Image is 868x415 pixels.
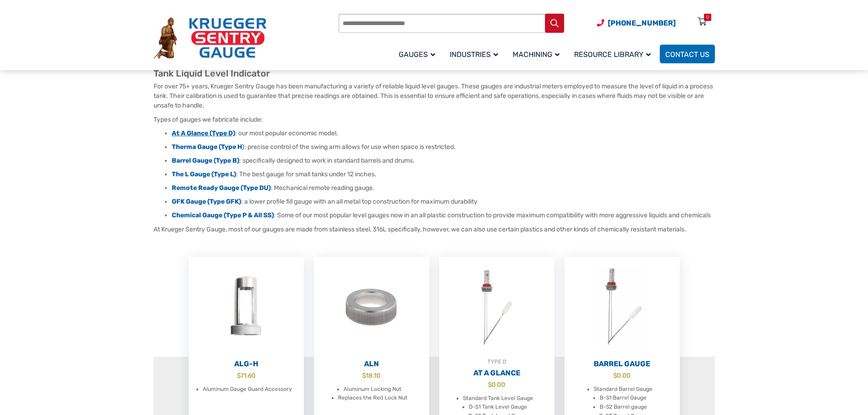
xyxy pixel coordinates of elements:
span: $ [362,372,366,379]
h2: ALG-H [189,359,304,369]
h2: Barrel Gauge [565,359,680,369]
p: Types of gauges we fabricate include: [154,115,715,124]
li: : a lower profile fill gauge with an all metal top construction for maximum durability [172,197,715,206]
li: : The best gauge for small tanks under 12 inches. [172,170,715,179]
a: The L Gauge (Type L) [172,170,236,178]
li: Aluminum Locking Nut [344,385,401,394]
img: At A Glance [439,257,555,357]
span: Gauges [399,50,435,59]
li: : precise control of the swing arm allows for use when space is restricted. [172,143,715,152]
a: Industries [444,43,507,65]
a: Gauges [393,43,444,65]
li: B-S1 Barrel Gauge [600,394,647,403]
div: 0 [706,14,709,21]
h2: Tank Liquid Level Indicator [154,68,715,79]
a: Phone Number (920) 434-8860 [597,17,676,29]
li: : our most popular economic model. [172,129,715,138]
li: Standard Barrel Gauge [594,385,652,394]
span: $ [488,381,492,388]
li: D-S1 Tank Level Gauge [469,403,527,412]
div: TYPE D [439,357,555,366]
h2: ALN [314,359,429,369]
img: Barrel Gauge [565,257,680,357]
img: Krueger Sentry Gauge [154,17,267,59]
strong: Therma Gauge (Type H [172,143,242,151]
a: Contact Us [660,45,715,63]
a: Barrel Gauge (Type B) [172,157,239,164]
li: Aluminum Gauge Guard Accessory [203,385,292,394]
a: Remote Ready Gauge (Type DU) [172,184,271,192]
img: ALG-OF [189,257,304,357]
li: Standard Tank Level Gauge [463,394,533,403]
a: Therma Gauge (Type H) [172,143,244,151]
span: $ [613,372,617,379]
bdi: 0.00 [613,372,631,379]
a: At A Glance (Type D) [172,129,235,137]
span: Industries [450,50,498,59]
span: [PHONE_NUMBER] [608,19,676,27]
span: Machining [513,50,560,59]
span: $ [237,372,241,379]
h2: At A Glance [439,369,555,378]
li: : Some of our most popular level gauges now in an all plastic construction to provide maximum com... [172,211,715,220]
p: At Krueger Sentry Gauge, most of our gauges are made from stainless steel, 316L specifically, how... [154,225,715,234]
a: GFK Gauge (Type GFK) [172,198,241,205]
a: Chemical Gauge (Type P & All SS) [172,211,274,219]
bdi: 18.10 [362,372,380,379]
li: : Mechanical remote reading gauge. [172,184,715,193]
li: Replaces the Red Lock Nut [338,394,407,403]
bdi: 0.00 [488,381,505,388]
li: B-S2 Barrel gauge [600,403,647,412]
span: Resource Library [574,50,651,59]
p: For over 75+ years, Krueger Sentry Gauge has been manufacturing a variety of reliable liquid leve... [154,82,715,110]
a: Machining [507,43,569,65]
bdi: 71.60 [237,372,256,379]
a: Resource Library [569,43,660,65]
li: : specifically designed to work in standard barrels and drums. [172,156,715,165]
img: ALN [314,257,429,357]
span: Contact Us [665,50,709,59]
